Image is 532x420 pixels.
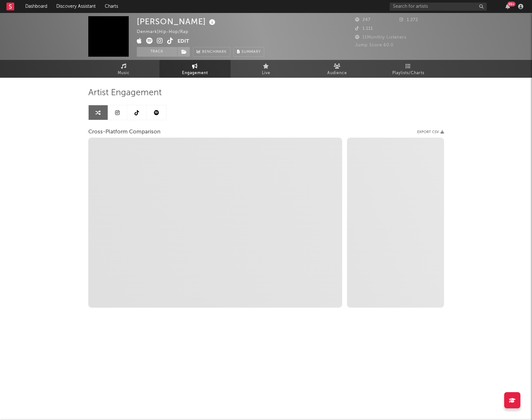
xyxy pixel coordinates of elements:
[355,43,394,47] span: Jump Score: 60.0
[417,130,444,134] button: Export CSV
[507,2,516,6] div: 99 +
[355,35,407,40] span: 11 Monthly Listeners
[327,69,347,77] span: Audience
[262,69,270,77] span: Live
[137,28,196,36] div: Denmark | Hip-Hop/Rap
[373,60,444,78] a: Playlists/Charts
[118,69,130,77] span: Music
[231,60,302,78] a: Live
[392,69,424,77] span: Playlists/Charts
[88,128,160,136] span: Cross-Platform Comparison
[159,60,231,78] a: Engagement
[505,4,510,9] button: 99+
[399,18,418,22] span: 1.272
[302,60,373,78] a: Audience
[88,89,162,97] span: Artist Engagement
[182,69,208,77] span: Engagement
[390,3,487,11] input: Search for artists
[355,18,371,22] span: 247
[242,50,261,54] span: Summary
[233,47,264,57] button: Summary
[202,48,227,56] span: Benchmark
[137,16,217,27] div: [PERSON_NAME]
[88,60,159,78] a: Music
[193,47,230,57] a: Benchmark
[178,38,189,46] button: Edit
[355,27,373,31] span: 1.111
[137,47,177,57] button: Track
